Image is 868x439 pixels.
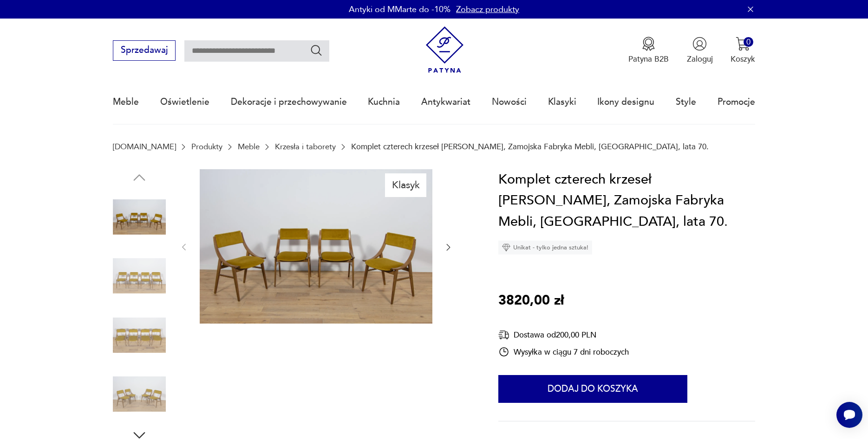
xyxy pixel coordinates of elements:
a: Oświetlenie [160,81,209,123]
a: Kuchnia [368,81,400,123]
img: Ikona dostawy [498,329,509,341]
a: Antykwariat [421,81,470,123]
h1: Komplet czterech krzeseł [PERSON_NAME], Zamojska Fabryka Mebli, [GEOGRAPHIC_DATA], lata 70. [498,169,755,233]
a: Meble [238,142,260,151]
img: Patyna - sklep z meblami i dekoracjami vintage [421,26,468,73]
button: Sprzedawaj [113,40,176,61]
div: Unikat - tylko jedna sztuka! [498,241,592,254]
a: Ikona medaluPatyna B2B [628,37,669,64]
a: Dekoracje i przechowywanie [231,81,347,123]
img: Zdjęcie produktu Komplet czterech krzeseł Skoczek, Zamojska Fabryka Mebli, Polska, lata 70. [113,309,166,362]
div: 0 [744,37,753,47]
img: Zdjęcie produktu Komplet czterech krzeseł Skoczek, Zamojska Fabryka Mebli, Polska, lata 70. [113,191,166,243]
button: Zaloguj [687,37,713,64]
img: Ikona medalu [641,37,656,51]
a: Meble [113,81,139,123]
a: Klasyki [548,81,576,123]
div: Dostawa od 200,00 PLN [498,329,629,341]
p: Antyki od MMarte do -10% [349,4,450,15]
p: Komplet czterech krzeseł [PERSON_NAME], Zamojska Fabryka Mebli, [GEOGRAPHIC_DATA], lata 70. [351,142,709,151]
a: Promocje [718,81,755,123]
button: 0Koszyk [731,37,755,64]
img: Ikona diamentu [502,243,510,252]
img: Zdjęcie produktu Komplet czterech krzeseł Skoczek, Zamojska Fabryka Mebli, Polska, lata 70. [200,169,432,324]
a: Krzesła i taborety [275,142,336,151]
button: Patyna B2B [628,37,669,64]
p: Patyna B2B [628,54,669,64]
img: Ikona koszyka [736,37,750,51]
div: Klasyk [385,173,426,197]
button: Szukaj [310,44,323,57]
p: Koszyk [731,54,755,64]
iframe: Smartsupp widget button [836,402,862,428]
button: Dodaj do koszyka [498,375,687,403]
a: Nowości [492,81,527,123]
a: Zobacz produkty [456,4,519,15]
p: Zaloguj [687,54,713,64]
img: Zdjęcie produktu Komplet czterech krzeseł Skoczek, Zamojska Fabryka Mebli, Polska, lata 70. [113,368,166,420]
p: 3820,00 zł [498,290,564,312]
a: [DOMAIN_NAME] [113,142,176,151]
a: Ikony designu [597,81,654,123]
div: Wysyłka w ciągu 7 dni roboczych [498,346,629,357]
a: Style [676,81,696,123]
img: Ikonka użytkownika [692,37,707,51]
a: Sprzedawaj [113,47,176,55]
a: Produkty [191,142,222,151]
img: Zdjęcie produktu Komplet czterech krzeseł Skoczek, Zamojska Fabryka Mebli, Polska, lata 70. [113,249,166,302]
